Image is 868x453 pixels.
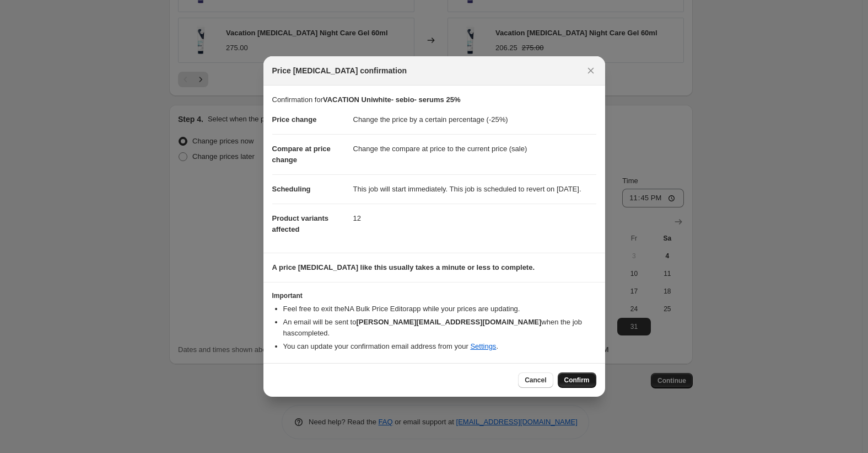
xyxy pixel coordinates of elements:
dd: 12 [353,204,596,233]
dd: Change the compare at price to the current price (sale) [353,134,596,163]
dd: Change the price by a certain percentage (-25%) [353,105,596,134]
span: Compare at price change [272,145,331,164]
span: Product variants affected [272,214,329,233]
dd: This job will start immediately. This job is scheduled to revert on [DATE]. [353,174,596,204]
span: Cancel [525,376,546,385]
h3: Important [272,291,596,300]
span: Confirm [564,376,590,385]
b: [PERSON_NAME][EMAIL_ADDRESS][DOMAIN_NAME] [356,318,541,326]
span: Price change [272,115,317,124]
button: Cancel [518,372,553,388]
span: Scheduling [272,185,311,193]
li: Feel free to exit the NA Bulk Price Editor app while your prices are updating. [283,303,596,315]
b: A price [MEDICAL_DATA] like this usually takes a minute or less to complete. [272,263,535,271]
li: An email will be sent to when the job has completed . [283,317,596,339]
b: VACATION Uniwhite- sebio- serums 25% [323,95,460,104]
li: You can update your confirmation email address from your . [283,341,596,352]
span: Price [MEDICAL_DATA] confirmation [272,65,407,76]
p: Confirmation for [272,94,596,105]
button: Close [583,63,599,78]
button: Confirm [558,372,596,388]
a: Settings [470,342,496,350]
